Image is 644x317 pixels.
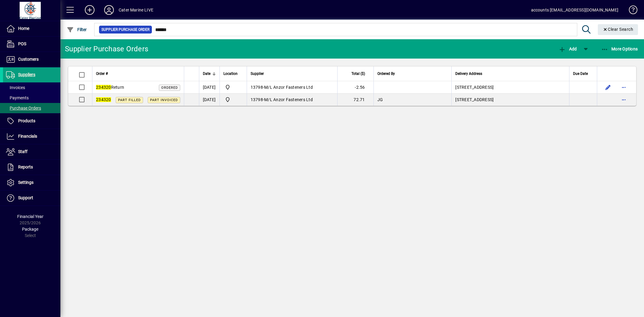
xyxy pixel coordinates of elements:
[377,70,448,77] div: Ordered By
[557,43,578,54] button: Add
[3,37,60,52] a: POS
[573,70,593,77] div: Due Date
[251,97,263,102] span: 13798
[65,24,88,35] button: Filter
[223,70,243,77] div: Location
[337,94,373,106] td: 72.71
[251,70,264,77] span: Supplier
[203,70,210,77] span: Date
[18,195,33,200] span: Support
[251,85,263,90] span: 13798
[3,82,60,93] a: Invoices
[80,5,99,15] button: Add
[600,43,639,54] button: More Options
[3,114,60,129] a: Products
[161,86,178,90] span: Ordered
[96,85,124,90] span: Return
[377,70,395,77] span: Ordered By
[3,144,60,159] a: Staff
[223,70,238,77] span: Location
[22,227,38,232] span: Package
[150,98,178,102] span: Part Invoiced
[251,70,334,77] div: Supplier
[603,27,633,32] span: Clear Search
[223,96,243,103] span: Cater Marine
[3,52,60,67] a: Customers
[624,1,636,21] a: Knowledge Base
[3,129,60,144] a: Financials
[96,70,108,77] span: Order #
[17,214,43,219] span: Financial Year
[18,134,37,139] span: Financials
[531,5,618,15] div: accounts [EMAIL_ADDRESS][DOMAIN_NAME]
[101,27,149,33] span: Supplier Purchase Order
[264,97,313,102] span: M/L Anzor Fasteners Ltd
[65,44,148,54] div: Supplier Purchase Orders
[377,97,383,102] span: JG
[118,98,141,102] span: Part Filled
[247,94,337,106] td: -
[351,70,365,77] span: Total ($)
[3,93,60,103] a: Payments
[3,21,60,36] a: Home
[18,26,29,31] span: Home
[96,70,180,77] div: Order #
[119,5,153,15] div: Cater Marine LIVE
[559,46,577,51] span: Add
[3,103,60,113] a: Purchase Orders
[18,118,35,123] span: Products
[18,72,35,77] span: Suppliers
[199,94,219,106] td: [DATE]
[67,27,87,32] span: Filter
[573,70,588,77] span: Due Date
[6,106,41,110] span: Purchase Orders
[199,81,219,94] td: [DATE]
[3,160,60,175] a: Reports
[455,70,482,77] span: Delivery Address
[337,81,373,94] td: -2.56
[18,165,33,169] span: Reports
[451,94,569,106] td: [STREET_ADDRESS]
[96,85,111,90] em: 234320
[601,46,638,51] span: More Options
[451,81,569,94] td: [STREET_ADDRESS]
[341,70,370,77] div: Total ($)
[3,175,60,190] a: Settings
[3,191,60,206] a: Support
[619,95,629,104] button: More options
[18,57,39,62] span: Customers
[6,95,29,100] span: Payments
[99,5,119,15] button: Profile
[18,180,34,185] span: Settings
[203,70,216,77] div: Date
[598,24,638,35] button: Clear
[18,149,27,154] span: Staff
[603,82,613,92] button: Edit
[247,81,337,94] td: -
[96,97,111,102] em: 234320
[264,85,313,90] span: M/L Anzor Fasteners Ltd
[18,41,26,46] span: POS
[619,82,629,92] button: More options
[6,85,25,90] span: Invoices
[223,84,243,91] span: Cater Marine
